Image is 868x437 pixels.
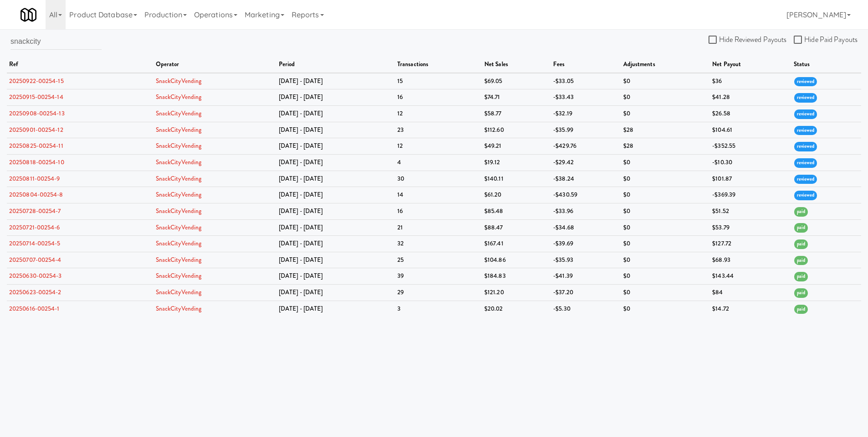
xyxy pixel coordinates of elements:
a: SnackCityVending [156,174,202,183]
a: 20250915-00254-14 [9,93,63,101]
td: $0 [621,301,710,317]
td: $112.60 [482,122,551,138]
td: $0 [621,73,710,89]
td: $53.79 [710,219,791,236]
a: SnackCityVending [156,223,202,232]
td: -$37.20 [551,285,621,301]
td: -$430.59 [551,187,621,203]
td: $26.58 [710,105,791,122]
label: Hide Paid Payouts [794,33,858,47]
td: $88.47 [482,219,551,236]
th: net payout [710,57,791,73]
input: Hide Paid Payouts [794,36,804,44]
span: paid [794,272,808,281]
td: [DATE] - [DATE] [277,219,395,236]
td: $0 [621,236,710,252]
td: [DATE] - [DATE] [277,122,395,138]
td: $104.86 [482,252,551,268]
a: 20250825-00254-11 [9,141,63,150]
a: 20250630-00254-3 [9,271,62,280]
td: $49.21 [482,138,551,155]
td: $0 [621,219,710,236]
td: 16 [395,89,482,106]
span: reviewed [794,77,817,87]
td: $0 [621,105,710,122]
td: [DATE] - [DATE] [277,89,395,106]
th: transactions [395,57,482,73]
td: [DATE] - [DATE] [277,73,395,89]
td: $74.71 [482,89,551,106]
td: 12 [395,105,482,122]
a: SnackCityVending [156,190,202,199]
td: $121.20 [482,285,551,301]
td: -$34.68 [551,219,621,236]
a: 20250616-00254-1 [9,304,60,313]
td: -$32.19 [551,105,621,122]
a: SnackCityVending [156,93,202,101]
td: 14 [395,187,482,203]
td: -$5.30 [551,301,621,317]
th: status [791,57,861,73]
td: -$33.43 [551,89,621,106]
td: -$33.96 [551,203,621,219]
a: SnackCityVending [156,158,202,166]
a: SnackCityVending [156,77,202,85]
td: 12 [395,138,482,155]
td: $41.28 [710,89,791,106]
a: SnackCityVending [156,141,202,150]
td: 16 [395,203,482,219]
td: $0 [621,285,710,301]
td: 39 [395,268,482,285]
td: $84 [710,285,791,301]
td: [DATE] - [DATE] [277,171,395,187]
td: -$352.55 [710,138,791,155]
a: 20250721-00254-6 [9,223,60,232]
td: $0 [621,203,710,219]
td: [DATE] - [DATE] [277,187,395,203]
td: [DATE] - [DATE] [277,105,395,122]
td: -$35.99 [551,122,621,138]
td: [DATE] - [DATE] [277,138,395,155]
span: paid [794,288,808,298]
th: adjustments [621,57,710,73]
td: $19.12 [482,154,551,171]
td: [DATE] - [DATE] [277,301,395,317]
span: reviewed [794,142,817,151]
td: $0 [621,268,710,285]
td: $0 [621,89,710,106]
label: Hide Reviewed Payouts [709,33,786,47]
span: paid [794,305,808,314]
span: paid [794,239,808,249]
td: 23 [395,122,482,138]
a: 20250818-00254-10 [9,158,64,166]
td: $20.02 [482,301,551,317]
td: $61.20 [482,187,551,203]
a: SnackCityVending [156,109,202,118]
td: $104.61 [710,122,791,138]
td: 30 [395,171,482,187]
td: 15 [395,73,482,89]
td: $167.41 [482,236,551,252]
td: 3 [395,301,482,317]
td: $0 [621,154,710,171]
th: net sales [482,57,551,73]
a: 20250707-00254-4 [9,255,62,264]
a: SnackCityVending [156,125,202,134]
a: 20250811-00254-9 [9,174,60,183]
td: -$429.76 [551,138,621,155]
td: $68.93 [710,252,791,268]
a: 20250623-00254-2 [9,288,62,297]
a: 20250908-00254-13 [9,109,65,118]
a: 20250901-00254-12 [9,125,63,134]
td: $127.72 [710,236,791,252]
a: 20250922-00254-15 [9,77,64,85]
td: 32 [395,236,482,252]
td: [DATE] - [DATE] [277,203,395,219]
td: -$39.69 [551,236,621,252]
td: [DATE] - [DATE] [277,268,395,285]
a: SnackCityVending [156,239,202,248]
td: $28 [621,122,710,138]
a: 20250728-00254-7 [9,207,61,215]
td: $184.83 [482,268,551,285]
td: -$33.05 [551,73,621,89]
